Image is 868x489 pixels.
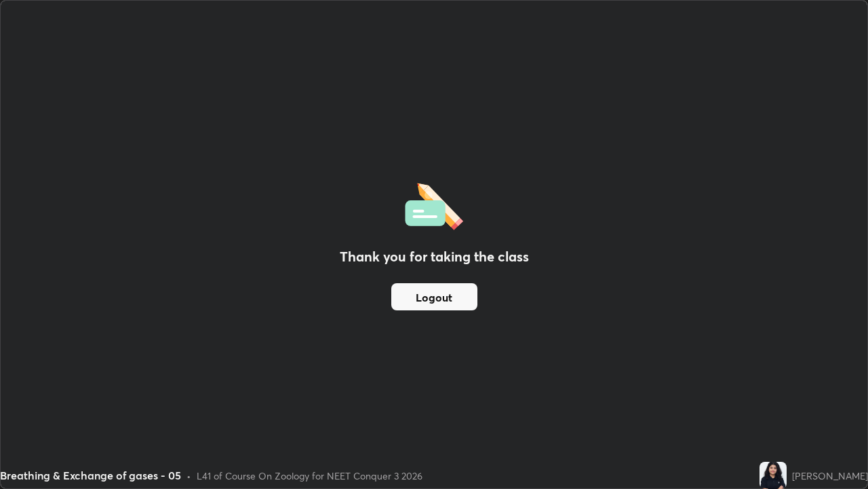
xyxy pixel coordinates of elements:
[186,469,191,483] div: •
[792,469,868,483] div: [PERSON_NAME]
[759,462,787,489] img: d65cdba0ac1c438fb9f388b0b8c38f09.jpg
[197,469,422,483] div: L41 of Course On Zoology for NEET Conquer 3 2026
[405,179,463,230] img: offlineFeedback.1438e8b3.svg
[340,247,529,267] h2: Thank you for taking the class
[391,283,477,310] button: Logout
